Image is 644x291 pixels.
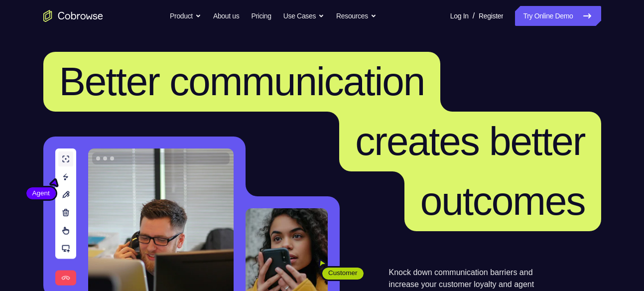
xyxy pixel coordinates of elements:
a: Register [479,6,503,26]
span: outcomes [420,179,585,223]
a: Go to the home page [43,10,103,22]
button: Resources [336,6,377,26]
a: Log In [450,6,469,26]
span: Better communication [59,59,425,104]
a: Try Online Demo [515,6,601,26]
a: About us [213,6,239,26]
button: Use Cases [283,6,324,26]
button: Product [170,6,201,26]
span: creates better [355,119,585,163]
a: Pricing [251,6,271,26]
span: / [473,10,475,22]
